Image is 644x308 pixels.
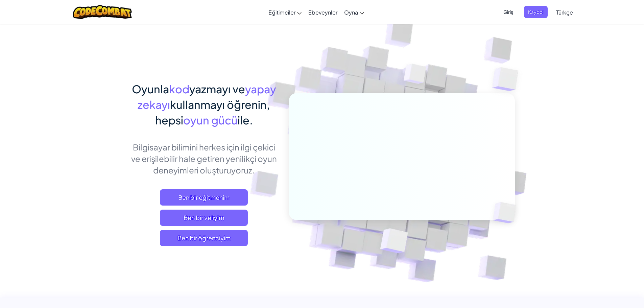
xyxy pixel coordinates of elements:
[524,6,548,18] button: Kaydol
[155,98,270,127] span: kullanmayı öğrenin, hepsi
[265,3,305,21] a: Eğitimciler
[183,113,238,127] span: oyun gücü
[160,230,248,246] button: Ben bir öğrenciyim
[305,3,341,21] a: Ebeveynler
[391,50,439,101] img: Overlap cubes
[189,82,245,96] span: yazmayı ve
[160,210,248,226] a: Ben bir veliyim
[169,82,189,96] span: kod
[553,3,576,21] a: Türkçe
[238,113,253,127] span: ile.
[344,9,358,16] span: Oyna
[268,9,295,16] span: Eğitimciler
[499,6,517,18] button: Giriş
[479,51,537,108] img: Overlap cubes
[160,189,248,206] a: Ben bir eğitmenim
[129,141,279,176] p: Bilgisayar bilimini herkes için ilgi çekici ve erişilebilir hale getiren yenilikçi oyun deneyimle...
[481,188,532,237] img: Overlap cubes
[73,5,132,19] img: CodeCombat logo
[341,3,367,21] a: Oyna
[363,214,424,270] img: Overlap cubes
[132,82,169,96] span: Oyunla
[556,9,573,16] span: Türkçe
